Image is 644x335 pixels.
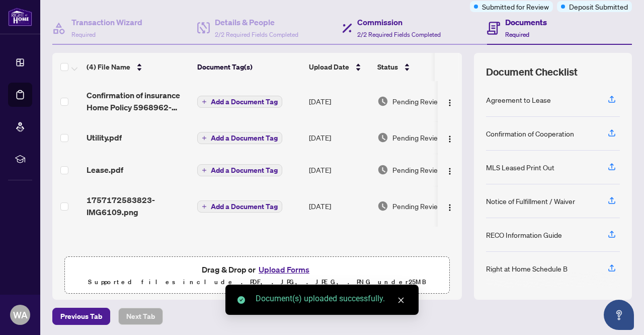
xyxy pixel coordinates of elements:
[237,296,245,304] span: check-circle
[197,96,282,108] button: Add a Document Tag
[377,164,388,175] img: Document Status
[486,94,551,105] div: Agreement to Lease
[197,200,282,213] button: Add a Document Tag
[569,1,628,12] span: Deposit Submitted
[446,204,454,212] img: Logo
[305,186,373,226] td: [DATE]
[211,203,278,210] span: Add a Document Tag
[118,308,163,325] button: Next Tab
[305,121,373,154] td: [DATE]
[442,129,458,146] button: Logo
[373,53,459,81] th: Status
[377,132,388,143] img: Document Status
[71,276,443,288] p: Supported files include .PDF, .JPG, .JPEG, .PNG under 25 MB
[211,167,278,174] span: Add a Document Tag
[202,99,207,104] span: plus
[83,53,193,81] th: (4) File Name
[446,99,454,107] img: Logo
[197,164,282,177] button: Add a Document Tag
[215,31,298,38] span: 2/2 Required Fields Completed
[505,31,529,38] span: Required
[197,164,282,176] button: Add a Document Tag
[8,8,32,26] img: logo
[202,136,207,141] span: plus
[52,308,110,325] button: Previous Tab
[446,135,454,143] img: Logo
[442,162,458,178] button: Logo
[13,308,28,322] span: WA
[215,16,298,28] h4: Details & People
[193,53,305,81] th: Document Tag(s)
[256,263,312,276] button: Upload Forms
[377,96,388,107] img: Document Status
[309,61,349,73] span: Upload Date
[202,168,207,173] span: plus
[305,53,373,81] th: Upload Date
[211,135,278,142] span: Add a Document Tag
[377,61,398,73] span: Status
[197,132,282,144] button: Add a Document Tag
[87,164,123,176] span: Lease.pdf
[604,300,634,330] button: Open asap
[202,204,207,209] span: plus
[87,194,189,218] span: 1757172583823-IMG6109.png
[392,164,443,175] span: Pending Review
[357,31,441,38] span: 2/2 Required Fields Completed
[505,16,547,28] h4: Documents
[87,89,189,113] span: Confirmation of insurance Home Policy 5968962-V1.pdf
[486,65,578,79] span: Document Checklist
[60,308,102,324] span: Previous Tab
[392,96,443,107] span: Pending Review
[197,131,282,145] button: Add a Document Tag
[486,162,554,173] div: MLS Leased Print Out
[486,263,568,274] div: Right at Home Schedule B
[446,167,454,175] img: Logo
[392,200,443,212] span: Pending Review
[197,200,282,213] button: Add a Document Tag
[256,293,407,305] div: Document(s) uploaded successfully.
[395,295,407,306] a: Close
[71,16,142,28] h4: Transaction Wizard
[305,81,373,121] td: [DATE]
[71,31,96,38] span: Required
[87,61,130,73] span: (4) File Name
[305,154,373,186] td: [DATE]
[442,198,458,214] button: Logo
[392,132,443,143] span: Pending Review
[486,128,574,139] div: Confirmation of Cooperation
[202,263,312,276] span: Drag & Drop or
[486,229,562,240] div: RECO Information Guide
[397,297,405,304] span: close
[65,257,449,294] span: Drag & Drop orUpload FormsSupported files include .PDF, .JPG, .JPEG, .PNG under25MB
[211,98,278,105] span: Add a Document Tag
[87,131,122,144] span: Utility.pdf
[357,16,441,28] h4: Commission
[482,1,549,12] span: Submitted for Review
[377,200,388,212] img: Document Status
[486,195,575,207] div: Notice of Fulfillment / Waiver
[442,93,458,109] button: Logo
